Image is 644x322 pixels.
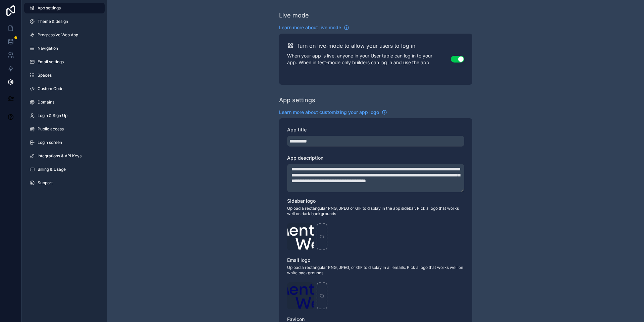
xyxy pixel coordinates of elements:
[287,257,310,263] span: Email logo
[287,127,307,132] span: App title
[287,265,464,276] span: Upload a rectangular PNG, JPEG, or GIF to display in all emails. Pick a logo that works well on w...
[38,99,54,105] span: Domains
[279,109,387,116] a: Learn more about customizing your app logo
[24,56,105,67] a: Email settings
[279,24,341,31] span: Learn more about live mode
[24,124,105,134] a: Public access
[24,110,105,121] a: Login & Sign Up
[38,86,63,91] span: Custom Code
[38,46,58,51] span: Navigation
[24,164,105,175] a: Billing & Usage
[24,137,105,148] a: Login screen
[24,16,105,27] a: Theme & design
[287,206,464,216] span: Upload a rectangular PNG, JPEG or GIF to display in the app sidebar. Pick a logo that works well ...
[38,19,68,24] span: Theme & design
[38,180,53,186] span: Support
[38,140,62,145] span: Login screen
[38,153,82,159] span: Integrations & API Keys
[38,167,66,172] span: Billing & Usage
[38,126,64,132] span: Public access
[24,30,105,40] a: Progressive Web App
[279,109,379,116] span: Learn more about customizing your app logo
[24,177,105,188] a: Support
[38,113,67,118] span: Login & Sign Up
[279,11,309,20] div: Live mode
[24,43,105,54] a: Navigation
[279,24,349,31] a: Learn more about live mode
[38,59,64,65] span: Email settings
[287,155,323,161] span: App description
[24,83,105,94] a: Custom Code
[297,42,415,50] h2: Turn on live-mode to allow your users to log in
[24,70,105,81] a: Spaces
[287,198,316,204] span: Sidebar logo
[287,316,305,322] span: Favicon
[279,95,315,105] div: App settings
[24,151,105,161] a: Integrations & API Keys
[287,52,451,66] p: When your app is live, anyone in your User table can log in to your app. When in test-mode only b...
[38,32,78,38] span: Progressive Web App
[24,3,105,13] a: App settings
[24,97,105,108] a: Domains
[38,73,52,78] span: Spaces
[38,5,61,11] span: App settings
